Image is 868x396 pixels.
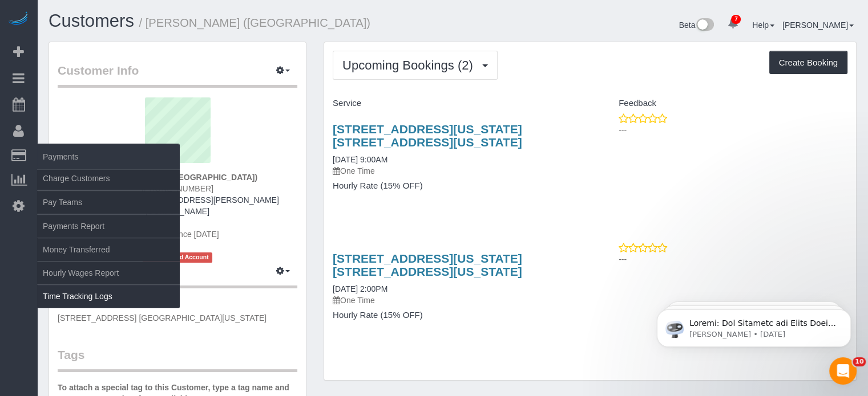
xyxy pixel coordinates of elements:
[829,357,857,385] iframe: Intercom live chat
[731,15,741,24] span: 7
[37,167,180,190] a: Charge Customers
[333,51,498,80] button: Upcoming Bookings (2)
[7,11,30,27] img: Automaid Logo
[37,238,180,261] a: Money Transferred
[342,58,479,72] span: Upcoming Bookings (2)
[58,62,297,88] legend: Customer Info
[333,311,582,320] h4: Hourly Rate (15% OFF)
[58,313,267,322] span: [STREET_ADDRESS] [GEOGRAPHIC_DATA][US_STATE]
[333,181,582,191] h4: Hourly Rate (15% OFF)
[599,99,847,108] h4: Feedback
[752,21,774,30] a: Help
[333,295,582,306] p: One Time
[333,123,522,149] a: [STREET_ADDRESS][US_STATE] [STREET_ADDRESS][US_STATE]
[333,155,387,164] a: [DATE] 9:00AM
[37,144,180,170] span: Payments
[782,21,854,30] a: [PERSON_NAME]
[769,51,847,75] button: Create Booking
[49,11,134,31] a: Customers
[619,124,847,136] p: ---
[139,17,371,29] small: / [PERSON_NAME] ([GEOGRAPHIC_DATA])
[333,165,582,177] p: One Time
[58,346,297,372] legend: Tags
[333,99,582,108] h4: Service
[37,215,180,238] a: Payments Report
[853,357,866,366] span: 10
[619,254,847,265] p: ---
[640,285,868,365] iframe: Intercom notifications message
[37,166,180,308] ul: Payments
[722,11,744,36] a: 7
[37,285,180,308] a: Time Tracking Logs
[679,21,714,30] a: Beta
[37,191,180,214] a: Pay Teams
[695,18,714,33] img: New interface
[333,284,387,293] a: [DATE] 2:00PM
[333,252,522,278] a: [STREET_ADDRESS][US_STATE] [STREET_ADDRESS][US_STATE]
[37,262,180,284] a: Hourly Wages Report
